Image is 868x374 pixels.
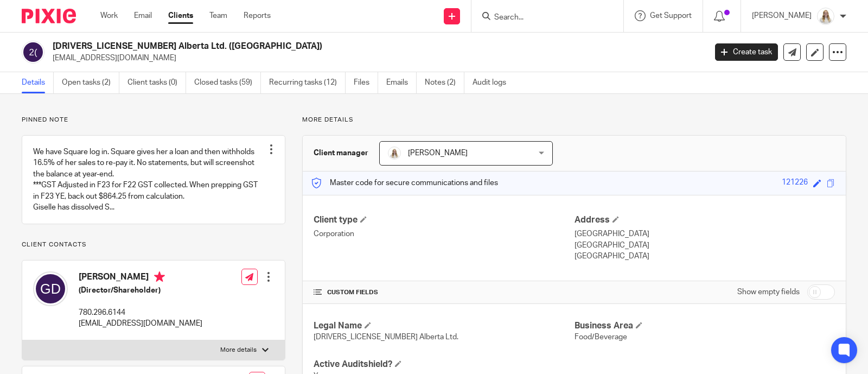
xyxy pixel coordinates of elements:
[737,287,800,297] label: Show empty fields
[79,307,202,318] p: 780.296.6144
[100,10,118,21] a: Work
[817,8,834,25] img: Headshot%2011-2024%20white%20background%20square%202.JPG
[575,251,835,262] p: [GEOGRAPHIC_DATA]
[79,271,202,285] h4: [PERSON_NAME]
[575,214,835,226] h4: Address
[575,333,627,341] span: Food/Beverage
[314,359,574,370] h4: Active Auditshield?
[53,41,570,52] h2: [DRIVERS_LICENSE_NUMBER] Alberta Ltd. ([GEOGRAPHIC_DATA])
[388,147,401,160] img: Headshot%2011-2024%20white%20background%20square%202.JPG
[302,116,846,124] p: More details
[209,10,227,21] a: Team
[194,72,261,93] a: Closed tasks (59)
[168,10,193,21] a: Clients
[127,72,186,93] a: Client tasks (0)
[314,214,574,226] h4: Client type
[650,12,692,20] span: Get Support
[575,320,835,332] h4: Business Area
[22,116,285,124] p: Pinned note
[134,10,152,21] a: Email
[314,229,574,239] p: Corporation
[22,9,76,23] img: Pixie
[244,10,271,21] a: Reports
[314,333,458,341] span: [DRIVERS_LICENSE_NUMBER] Alberta Ltd.
[493,13,591,23] input: Search
[425,72,464,93] a: Notes (2)
[715,43,778,61] a: Create task
[575,229,835,239] p: [GEOGRAPHIC_DATA]
[314,288,574,297] h4: CUSTOM FIELDS
[473,72,514,93] a: Audit logs
[782,177,808,189] div: 121226
[154,271,165,282] i: Primary
[752,10,812,21] p: [PERSON_NAME]
[22,240,285,249] p: Client contacts
[269,72,346,93] a: Recurring tasks (12)
[386,72,417,93] a: Emails
[314,320,574,332] h4: Legal Name
[408,149,468,157] span: [PERSON_NAME]
[62,72,119,93] a: Open tasks (2)
[220,346,257,354] p: More details
[22,41,44,64] img: svg%3E
[575,240,835,251] p: [GEOGRAPHIC_DATA]
[79,318,202,329] p: [EMAIL_ADDRESS][DOMAIN_NAME]
[33,271,68,306] img: svg%3E
[354,72,378,93] a: Files
[311,178,498,188] p: Master code for secure communications and files
[79,285,202,296] h5: (Director/Shareholder)
[22,72,54,93] a: Details
[53,53,699,64] p: [EMAIL_ADDRESS][DOMAIN_NAME]
[314,148,368,159] h3: Client manager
